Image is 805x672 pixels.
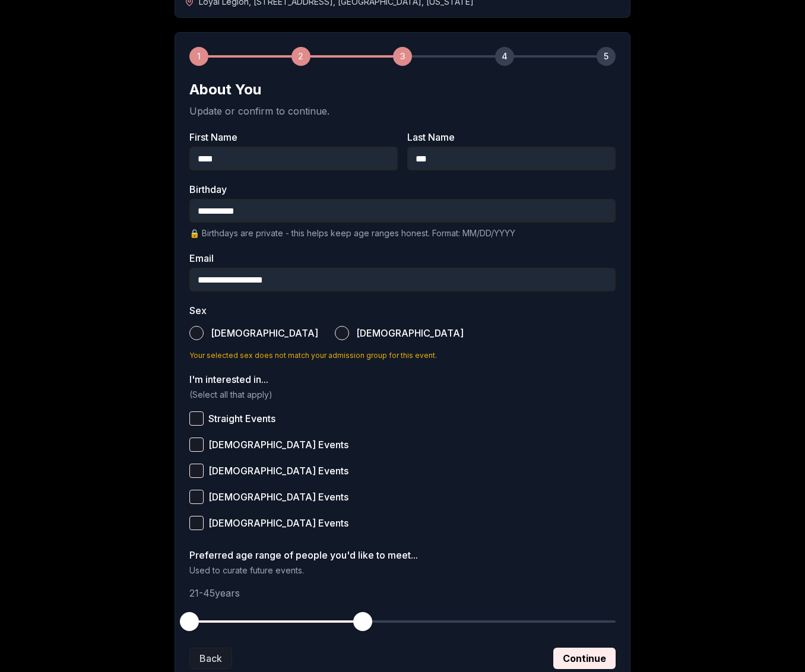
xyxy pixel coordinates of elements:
[189,411,204,426] button: Straight Events
[189,185,616,194] label: Birthday
[189,586,616,600] p: 21 - 45 years
[189,375,616,384] label: I'm interested in...
[189,351,616,360] p: Your selected sex does not match your admission group for this event.
[553,648,616,669] button: Continue
[208,440,348,449] span: [DEMOGRAPHIC_DATA] Events
[393,47,412,66] div: 3
[208,518,348,528] span: [DEMOGRAPHIC_DATA] Events
[356,328,464,338] span: [DEMOGRAPHIC_DATA]
[208,492,348,502] span: [DEMOGRAPHIC_DATA] Events
[211,328,318,338] span: [DEMOGRAPHIC_DATA]
[189,389,616,401] p: (Select all that apply)
[189,438,204,452] button: [DEMOGRAPHIC_DATA] Events
[189,648,232,669] button: Back
[189,227,616,239] p: 🔒 Birthdays are private - this helps keep age ranges honest. Format: MM/DD/YYYY
[189,550,616,560] label: Preferred age range of people you'd like to meet...
[495,47,514,66] div: 4
[208,466,348,476] span: [DEMOGRAPHIC_DATA] Events
[189,326,204,340] button: [DEMOGRAPHIC_DATA]
[597,47,616,66] div: 5
[189,516,204,530] button: [DEMOGRAPHIC_DATA] Events
[335,326,349,340] button: [DEMOGRAPHIC_DATA]
[189,132,398,142] label: First Name
[189,464,204,478] button: [DEMOGRAPHIC_DATA] Events
[189,80,616,99] h2: About You
[208,414,275,423] span: Straight Events
[189,490,204,504] button: [DEMOGRAPHIC_DATA] Events
[189,306,616,315] label: Sex
[189,47,208,66] div: 1
[291,47,310,66] div: 2
[189,253,616,263] label: Email
[189,104,616,118] p: Update or confirm to continue.
[407,132,616,142] label: Last Name
[189,565,616,576] p: Used to curate future events.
